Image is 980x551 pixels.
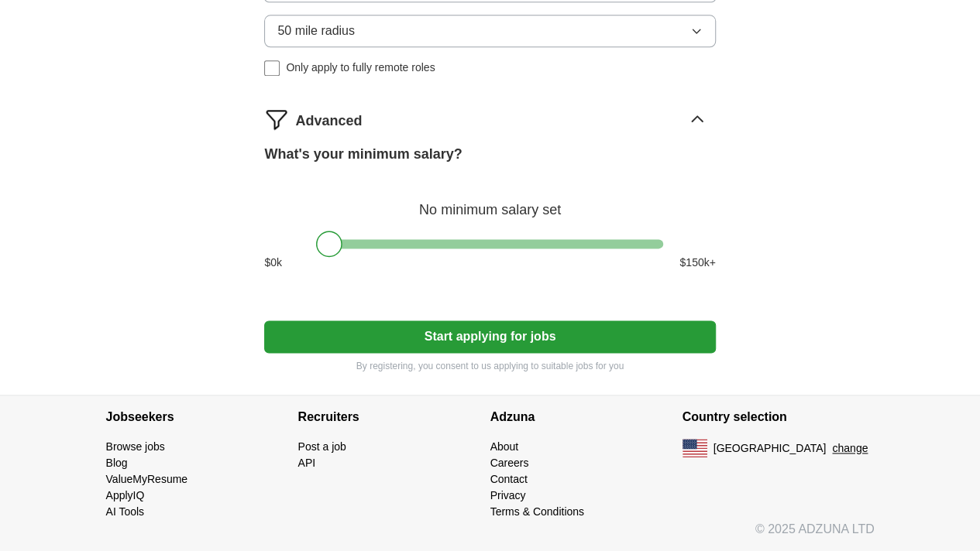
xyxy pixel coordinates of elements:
[298,457,316,469] a: API
[264,107,289,132] img: filter
[490,473,528,485] a: Contact
[106,440,165,453] a: Browse jobs
[264,359,715,373] p: By registering, you consent to us applying to suitable jobs for you
[106,457,128,469] a: Blog
[264,60,280,76] input: Only apply to fully remote roles
[683,395,875,439] h4: Country selection
[683,439,707,457] img: US flag
[264,144,462,165] label: What's your minimum salary?
[714,440,827,457] span: [GEOGRAPHIC_DATA]
[264,15,715,47] button: 50 mile radius
[264,320,715,353] button: Start applying for jobs
[490,440,519,453] a: About
[490,505,584,518] a: Terms & Conditions
[298,440,346,453] a: Post a job
[264,183,715,221] div: No minimum salary set
[106,473,188,485] a: ValueMyResume
[832,440,868,457] button: change
[490,489,526,501] a: Privacy
[106,505,145,518] a: AI Tools
[264,255,282,271] span: $ 0 k
[286,60,435,76] span: Only apply to fully remote roles
[679,255,715,271] span: $ 150 k+
[106,489,145,501] a: ApplyIQ
[295,111,362,132] span: Advanced
[490,457,529,469] a: Careers
[277,22,355,40] span: 50 mile radius
[94,520,887,551] div: © 2025 ADZUNA LTD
